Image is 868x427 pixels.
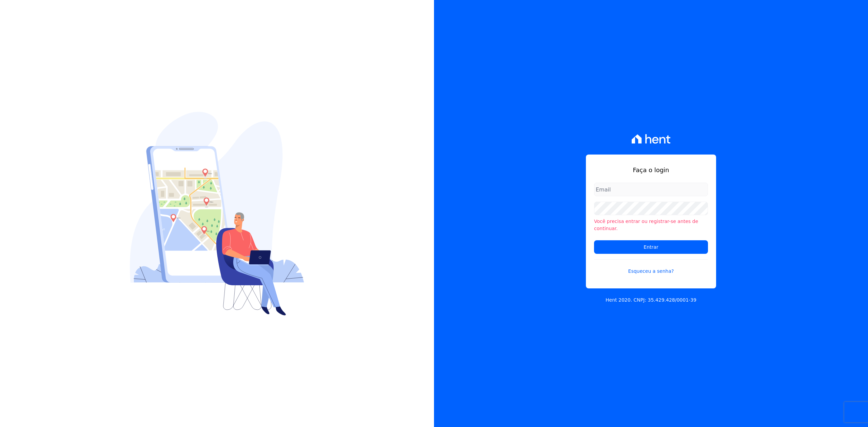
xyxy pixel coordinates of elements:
[594,165,708,175] h1: Faça o login
[594,183,708,196] input: Email
[130,112,304,316] img: Login
[594,240,708,254] input: Entrar
[594,218,708,232] li: Você precisa entrar ou registrar-se antes de continuar.
[594,259,708,275] a: Esqueceu a senha?
[606,297,696,304] p: Hent 2020. CNPJ: 35.429.428/0001-39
